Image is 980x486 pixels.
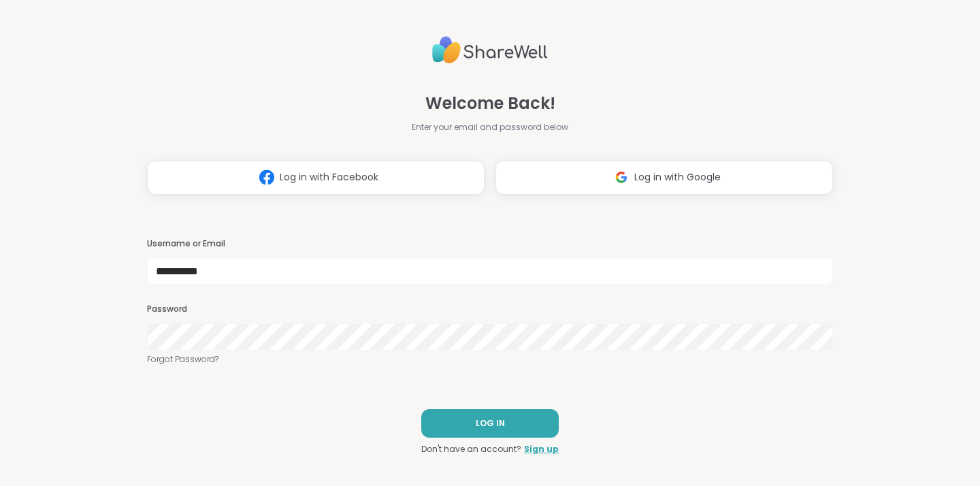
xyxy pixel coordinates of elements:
h3: Password [147,304,833,315]
span: Welcome Back! [425,91,555,116]
span: Don't have an account? [421,443,521,455]
a: Forgot Password? [147,353,833,366]
span: Enter your email and password below [412,121,568,133]
button: LOG IN [421,409,559,438]
button: Log in with Google [495,161,833,195]
span: Log in with Facebook [280,170,378,184]
img: ShareWell Logomark [254,165,280,190]
h3: Username or Email [147,238,833,250]
span: Log in with Google [634,170,721,184]
button: Log in with Facebook [147,161,485,195]
img: ShareWell Logo [432,31,548,69]
img: ShareWell Logomark [608,165,634,190]
a: Sign up [524,443,559,455]
span: LOG IN [476,417,505,430]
